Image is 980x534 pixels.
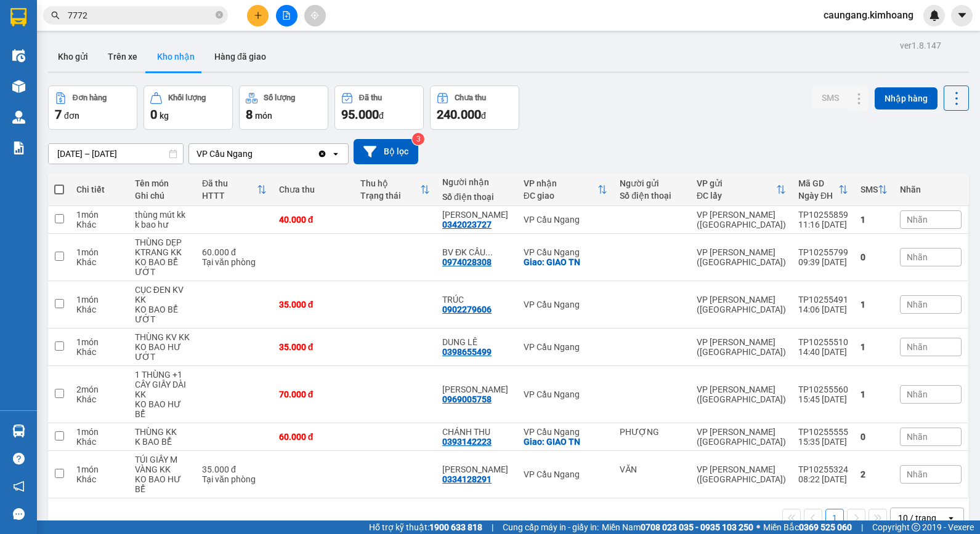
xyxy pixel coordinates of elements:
[798,178,838,188] div: Mã GD
[620,191,684,201] div: Số điện thoại
[255,111,272,121] span: món
[524,300,607,309] div: VP Cầu Ngang
[310,11,319,20] span: aim
[135,285,190,305] div: CỤC ĐEN KV KK
[76,464,123,474] div: 1 món
[798,347,848,357] div: 14:40 [DATE]
[861,342,888,352] div: 1
[442,177,511,187] div: Người nhận
[798,257,848,267] div: 09:39 [DATE]
[442,347,492,357] div: 0398655499
[907,215,928,225] span: Nhãn
[76,385,123,394] div: 2 món
[76,394,123,404] div: Khác
[900,185,962,194] div: Nhãn
[135,178,190,188] div: Tên món
[798,295,848,305] div: TP10255491
[620,427,684,437] div: PHƯỢNG
[76,474,123,484] div: Khác
[442,247,511,257] div: BV ĐK CẦU NGANG ( ANH TỨ)
[442,192,511,202] div: Số điện thoại
[957,10,968,21] span: caret-down
[798,220,848,229] div: 11:16 [DATE]
[202,191,257,201] div: HTTT
[907,252,928,262] span: Nhãn
[861,432,888,442] div: 0
[861,520,863,534] span: |
[912,523,920,532] span: copyright
[135,437,190,447] div: K BAO BỂ
[135,342,190,362] div: KO BAO HƯ ƯỚT
[12,141,25,154] img: solution-icon
[76,247,123,257] div: 1 món
[798,474,848,484] div: 08:22 [DATE]
[437,107,481,122] span: 240.000
[196,173,273,206] th: Toggle SortBy
[279,389,349,399] div: 70.000 đ
[697,385,786,404] div: VP [PERSON_NAME] ([GEOGRAPHIC_DATA])
[442,437,492,447] div: 0393142223
[135,210,190,220] div: thùng mút kk
[524,437,607,447] div: Giao: GIAO TN
[697,247,786,267] div: VP [PERSON_NAME] ([GEOGRAPHIC_DATA])
[216,10,223,22] span: close-circle
[641,522,753,532] strong: 0708 023 035 - 0935 103 250
[12,49,25,62] img: warehouse-icon
[13,480,25,492] span: notification
[264,94,295,102] div: Số lượng
[13,508,25,520] span: message
[254,11,262,20] span: plus
[246,107,253,122] span: 8
[485,247,493,257] span: ...
[202,257,267,267] div: Tại văn phòng
[517,173,614,206] th: Toggle SortBy
[205,42,276,71] button: Hàng đã giao
[442,337,511,347] div: DUNG LÊ
[76,347,123,357] div: Khác
[76,427,123,437] div: 1 món
[279,215,349,225] div: 40.000 đ
[442,464,511,474] div: THẠCH THỊ CHI
[334,86,424,130] button: Đã thu95.000đ
[697,210,786,229] div: VP [PERSON_NAME] ([GEOGRAPHIC_DATA])
[135,257,190,277] div: KO BAO BỂ ƯỚT
[135,427,190,437] div: THÙNG KK
[168,94,206,102] div: Khối lượng
[10,8,26,26] img: logo-vxr
[442,385,511,394] div: THIỆN TRUNG
[798,437,848,447] div: 15:35 [DATE]
[756,525,760,530] span: ⚪️
[900,39,941,52] div: ver 1.8.147
[442,474,492,484] div: 0334128291
[279,300,349,309] div: 35.000 đ
[442,220,492,229] div: 0342023727
[379,111,384,121] span: đ
[524,389,607,399] div: VP Cầu Ngang
[524,247,607,257] div: VP Cầu Ngang
[812,87,849,109] button: SMS
[135,191,190,201] div: Ghi chú
[697,337,786,357] div: VP [PERSON_NAME] ([GEOGRAPHIC_DATA])
[76,257,123,267] div: Khác
[48,86,137,130] button: Đơn hàng7đơn
[907,300,928,309] span: Nhãn
[861,252,888,262] div: 0
[279,185,349,194] div: Chưa thu
[369,520,482,534] span: Hỗ trợ kỹ thuật:
[442,295,511,305] div: TRÚC
[798,247,848,257] div: TP10255799
[799,522,852,532] strong: 0369 525 060
[825,509,844,527] button: 1
[144,86,233,130] button: Khối lượng0kg
[317,149,327,159] svg: Clear value
[429,522,482,532] strong: 1900 633 818
[861,185,878,194] div: SMS
[55,107,62,122] span: 7
[442,394,492,404] div: 0969005758
[48,42,98,71] button: Kho gửi
[798,394,848,404] div: 15:45 [DATE]
[135,237,190,257] div: THÙNG DẸP KTRANG KK
[907,469,928,479] span: Nhãn
[907,342,928,352] span: Nhãn
[524,257,607,267] div: Giao: GIAO TN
